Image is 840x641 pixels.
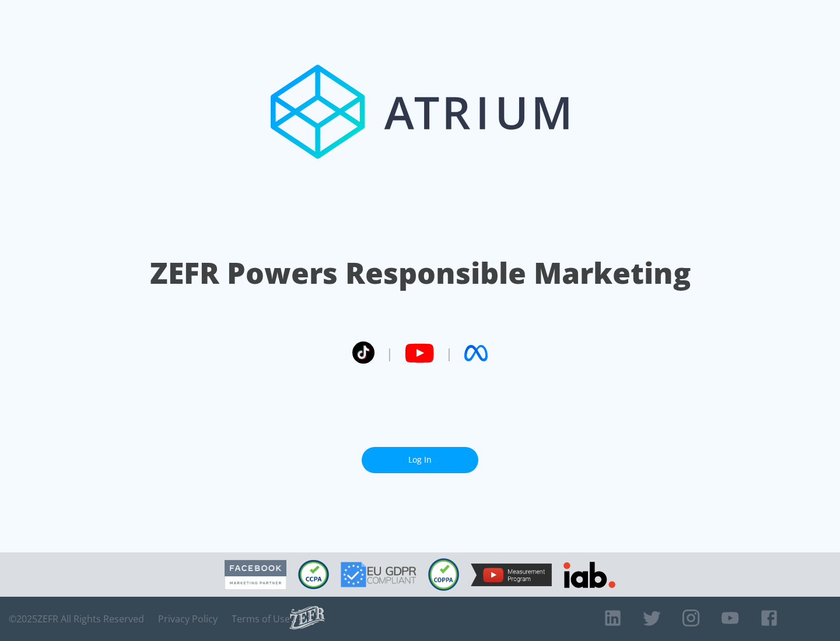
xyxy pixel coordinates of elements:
span: | [386,344,393,362]
img: Facebook Marketing Partner [225,560,286,590]
img: IAB [563,562,615,588]
a: Terms of Use [232,613,290,625]
h1: ZEFR Powers Responsible Marketing [150,253,691,293]
span: © 2025 ZEFR All Rights Reserved [9,613,144,625]
a: Privacy Policy [158,613,218,625]
a: Log In [362,447,478,473]
span: | [446,344,453,362]
img: CCPA Compliant [298,560,329,589]
img: GDPR Compliant [341,562,416,587]
img: YouTube Measurement Program [471,563,552,586]
img: COPPA Compliant [428,558,459,591]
